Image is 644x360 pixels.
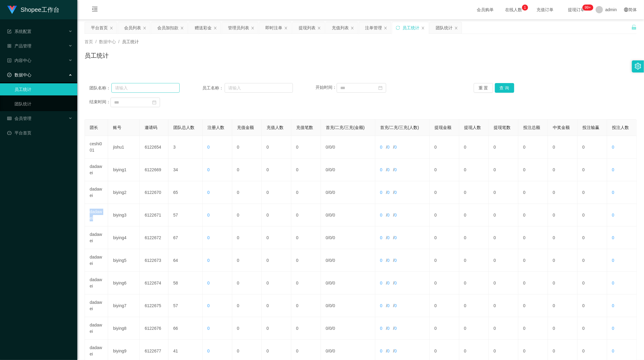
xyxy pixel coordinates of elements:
td: biying6 [108,272,140,294]
span: 0 [333,213,335,217]
td: 0 [232,294,262,317]
td: 57 [168,204,203,227]
td: 0 [459,317,489,340]
a: 团队统计 [14,98,72,110]
i: 图标: setting [635,63,641,69]
span: 0 [329,258,332,263]
span: 0 [333,190,335,195]
span: 0 [329,303,332,308]
i: 图标: calendar [378,86,383,90]
span: 0 [329,213,332,217]
td: / / [375,317,430,340]
span: 0 [612,167,614,172]
img: logo.9652507e.png [7,6,17,14]
span: 0 [394,190,397,195]
i: 图标: close [284,26,288,30]
span: 0 [387,303,389,308]
span: 数据中心 [99,39,116,44]
span: 0 [612,190,614,195]
td: 0 [548,227,578,249]
td: 0 [430,294,459,317]
span: 0 [612,303,614,308]
td: / / [375,294,430,317]
span: 0 [387,167,389,172]
i: 图标: sync [396,26,400,30]
span: 0 [326,326,328,331]
span: 系统配置 [7,29,31,34]
td: 0 [291,204,321,227]
td: 0 [518,227,548,249]
span: 团队名称： [89,85,111,91]
span: 0 [329,167,332,172]
td: dadawei [85,204,108,227]
sup: 1 [522,5,528,11]
td: 0 [518,204,548,227]
i: 图标: appstore-o [7,44,11,48]
div: 员工统计 [402,22,419,34]
span: 0 [380,235,383,240]
span: 团队总人数 [173,125,194,130]
td: 0 [430,181,459,204]
span: 投注输赢 [582,125,599,130]
div: 会员列表 [124,22,141,34]
td: 0 [518,317,548,340]
td: biying3 [108,204,140,227]
td: 67 [168,227,203,249]
td: 0 [291,249,321,272]
td: biying4 [108,227,140,249]
i: 图标: check-circle-o [7,73,11,77]
h1: 员工统计 [85,51,109,60]
span: 0 [380,167,383,172]
td: 66 [168,317,203,340]
i: 图标: close [251,26,255,30]
td: 0 [459,159,489,181]
td: 0 [262,249,291,272]
td: 0 [430,136,459,159]
td: 0 [548,272,578,294]
span: 数据中心 [7,72,31,77]
span: 会员管理 [7,116,31,121]
span: 0 [394,326,397,331]
td: / / [321,159,375,181]
span: 充值人数 [267,125,284,130]
td: 0 [262,159,291,181]
span: 投注总额 [523,125,540,130]
td: 0 [262,294,291,317]
td: 0 [489,294,518,317]
div: 会员加扣款 [157,22,178,34]
span: 注册人数 [207,125,224,130]
button: 查 询 [495,83,514,93]
td: 0 [518,272,548,294]
td: 0 [578,204,607,227]
span: 0 [207,235,210,240]
td: biying7 [108,294,140,317]
td: 0 [459,249,489,272]
td: 6122672 [140,227,168,249]
a: 图标: dashboard平台首页 [7,127,72,139]
span: 0 [380,303,383,308]
td: / / [321,136,375,159]
div: 注单管理 [365,22,382,34]
span: 0 [329,190,332,195]
span: 0 [207,167,210,172]
span: 提现人数 [464,125,481,130]
td: / / [321,204,375,227]
div: 充值列表 [332,22,349,34]
td: / / [375,181,430,204]
td: 0 [518,181,548,204]
i: 图标: close [110,26,113,30]
td: 0 [518,136,548,159]
td: 0 [459,181,489,204]
td: 0 [430,249,459,272]
span: 0 [387,326,389,331]
td: 0 [291,294,321,317]
div: 团队统计 [436,22,453,34]
td: 0 [232,159,262,181]
span: 0 [394,145,397,149]
span: 0 [394,235,397,240]
span: 0 [326,145,328,149]
i: 图标: calendar [152,100,156,104]
td: 0 [262,204,291,227]
td: 0 [489,272,518,294]
td: 0 [578,159,607,181]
